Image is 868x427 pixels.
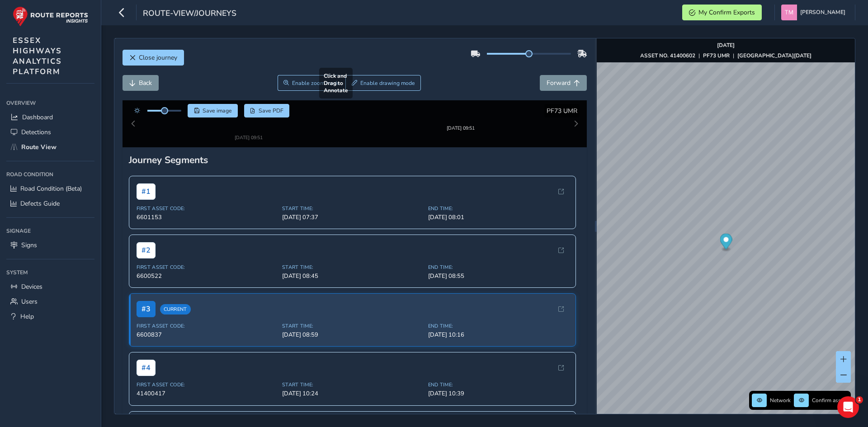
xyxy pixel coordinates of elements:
span: Route View [21,143,57,151]
div: Signage [6,224,94,238]
button: Zoom [278,75,346,91]
strong: ASSET NO. 41400602 [640,52,695,59]
span: First Asset Code: [137,256,277,263]
span: Save image [203,107,232,114]
span: Defects Guide [20,199,60,208]
span: [DATE] 10:16 [428,323,569,331]
a: Signs [6,238,94,253]
span: End Time: [428,197,569,204]
span: 41400417 [137,382,277,390]
span: Users [21,297,38,306]
span: [DATE] 08:45 [282,264,423,272]
button: Back [123,75,159,91]
span: Start Time: [282,314,423,321]
strong: [GEOGRAPHIC_DATA][DATE] [737,52,811,59]
a: Defects Guide [6,196,94,211]
div: Journey Segments [129,145,581,158]
img: rr logo [13,6,88,27]
img: Thumbnail frame [433,114,488,122]
a: Route View [6,140,94,155]
span: [DATE] 08:59 [282,323,423,331]
button: Forward [540,75,587,91]
span: Help [20,312,34,321]
button: PDF [244,104,290,117]
span: # 1 [137,175,156,192]
span: Start Time: [282,256,423,263]
div: [DATE] 09:51 [221,122,276,129]
span: Confirm assets [812,397,848,404]
div: Map marker [720,234,732,252]
span: End Time: [428,256,569,263]
span: Current [160,296,191,306]
span: PF73 UMR [547,107,577,115]
span: First Asset Code: [137,314,277,321]
a: Dashboard [6,110,94,125]
div: System [6,266,94,279]
span: # 3 [137,293,156,309]
span: 6601153 [137,205,277,213]
div: Road Condition [6,168,94,181]
span: Save PDF [259,107,283,114]
span: End Time: [428,314,569,321]
span: 6600522 [137,264,277,272]
span: [PERSON_NAME] [800,5,845,20]
span: My Confirm Exports [698,8,755,17]
span: Network [770,397,791,404]
span: Start Time: [282,197,423,204]
span: # 5 [137,411,156,427]
img: diamond-layout [781,5,797,20]
button: [PERSON_NAME] [781,5,849,20]
span: [DATE] 08:01 [428,205,569,213]
span: # 2 [137,234,156,250]
a: Road Condition (Beta) [6,181,94,196]
span: Enable zoom mode [292,80,340,87]
span: End Time: [428,374,569,380]
a: Help [6,309,94,324]
span: [DATE] 10:39 [428,382,569,390]
span: Dashboard [22,113,53,122]
div: [DATE] 09:51 [433,122,488,129]
span: Detections [21,128,51,136]
span: Close journey [139,53,177,62]
button: Save [188,104,238,117]
button: Draw [345,75,421,91]
span: Devices [21,282,42,291]
iframe: Intercom live chat [837,396,859,418]
span: Back [139,79,152,87]
span: Start Time: [282,374,423,380]
span: # 4 [137,352,156,368]
span: First Asset Code: [137,374,277,380]
a: Devices [6,279,94,294]
strong: PF73 UMR [703,52,730,59]
span: [DATE] 10:24 [282,382,423,390]
span: [DATE] 08:55 [428,264,569,272]
img: Thumbnail frame [221,114,276,122]
span: First Asset Code: [137,197,277,204]
button: Close journey [123,50,184,66]
span: 6600837 [137,323,277,331]
span: route-view/journeys [143,8,236,20]
span: Road Condition (Beta) [20,184,82,193]
span: Forward [547,79,571,87]
a: Users [6,294,94,309]
span: Enable drawing mode [360,80,415,87]
button: My Confirm Exports [682,5,762,20]
span: ESSEX HIGHWAYS ANALYTICS PLATFORM [13,35,62,77]
span: 1 [856,396,863,404]
a: Detections [6,125,94,140]
span: Signs [21,241,37,249]
span: [DATE] 07:37 [282,205,423,213]
div: | | [640,52,811,59]
div: Overview [6,96,94,110]
strong: [DATE] [717,42,735,49]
